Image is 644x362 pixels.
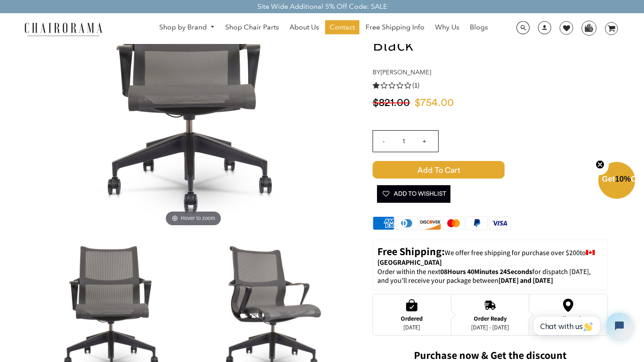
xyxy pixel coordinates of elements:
[440,267,532,276] span: 08Hours 40Minutes 24Seconds
[598,163,635,200] div: Get10%OffClose teaser
[377,258,442,267] strong: [GEOGRAPHIC_DATA]
[465,20,492,34] a: Blogs
[289,23,319,32] span: About Us
[435,23,459,32] span: Why Us
[615,175,631,183] span: 10%
[155,21,219,34] a: Shop by Brand
[377,185,450,203] button: Add To Wishlist
[377,244,445,258] strong: Free Shipping:
[373,97,414,110] span: $821.00
[524,305,640,347] iframe: Tidio Chat
[445,248,580,257] span: We offer free shipping for purchase over $200
[377,267,603,286] p: Order within the next for dispatch [DATE], and you'll receive your package between
[412,81,420,90] span: (1)
[361,20,429,34] a: Free Shipping Info
[381,185,446,203] span: Add To Wishlist
[285,20,323,34] a: About Us
[373,131,394,152] input: -
[19,21,107,37] img: chairorama
[591,155,609,175] button: Close teaser
[413,131,435,152] input: +
[373,69,608,76] h4: by
[62,91,326,101] a: Herman Miller Setu Chair Renewed by Chairorama | Black - chairoramaHover to zoom
[582,21,596,34] img: WhatsApp_Image_2024-07-12_at_16.23.01.webp
[377,245,603,267] p: to
[366,23,424,32] span: Free Shipping Info
[145,20,502,37] nav: DesktopNavigation
[401,315,423,322] div: Ordered
[470,23,488,32] span: Blogs
[471,315,509,322] div: Order Ready
[498,276,553,285] strong: [DATE] and [DATE]
[602,175,642,183] span: Get Off
[225,23,279,32] span: Shop Chair Parts
[381,68,431,76] a: [PERSON_NAME]
[471,324,509,331] div: [DATE] - [DATE]
[373,161,505,179] span: Add to Cart
[329,23,355,32] span: Contact
[373,80,608,90] a: 1.0 rating (1 votes)
[431,20,464,34] a: Why Us
[221,20,283,34] a: Shop Chair Parts
[414,97,458,110] span: $754.00
[325,20,359,34] a: Contact
[373,161,608,179] button: Add to Cart
[401,324,423,331] div: [DATE]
